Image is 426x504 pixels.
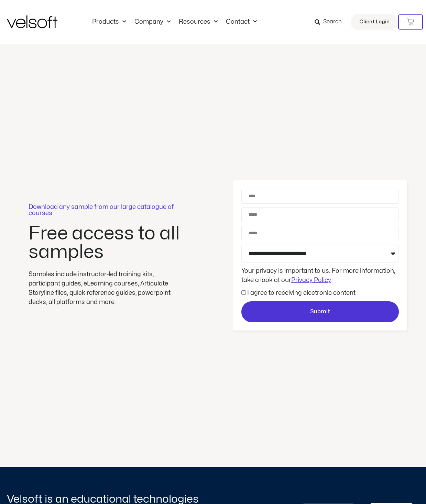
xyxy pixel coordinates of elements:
div: Samples include instructor-led training kits, participant guides, eLearning courses, Articulate S... [29,270,183,307]
span: Client Login [359,18,390,26]
a: ProductsMenu Toggle [88,18,130,26]
div: Your privacy is important to us. For more information, take a look at our . [240,266,401,285]
a: CompanyMenu Toggle [130,18,175,26]
a: Search [315,16,347,28]
p: Download any sample from our large catalogue of courses [29,204,183,216]
span: Submit [310,307,330,316]
span: Search [323,18,342,26]
button: Submit [241,301,399,323]
label: I agree to receiving electronic content [247,290,356,296]
h2: Free access to all samples [29,224,183,261]
img: Velsoft Training Materials [7,15,57,28]
a: ResourcesMenu Toggle [175,18,222,26]
nav: Menu [88,18,261,26]
a: ContactMenu Toggle [222,18,261,26]
a: Client Login [351,14,398,30]
a: Privacy Policy [291,277,331,283]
